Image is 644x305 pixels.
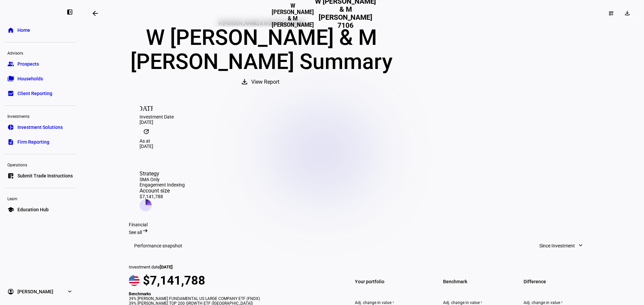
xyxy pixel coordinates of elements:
mat-icon: update [140,125,153,138]
span: Client Reporting [17,90,52,97]
eth-mat-symbol: home [7,27,14,33]
span: [DATE] [160,264,173,270]
span: Your portfolio [355,277,427,286]
a: bid_landscapeClient Reporting [4,87,76,100]
a: groupProspects [4,57,76,71]
mat-icon: dashboard_customize [608,11,614,16]
span: Prospects [17,61,39,67]
div: SMA Only [140,177,185,182]
eth-mat-symbol: list_alt_add [7,172,14,179]
mat-icon: download [624,10,631,16]
div: Financial [129,222,596,227]
mat-icon: arrow_backwards [91,9,99,17]
h3: Performance snapshot [134,243,182,248]
div: Engagement Indexing [140,182,185,187]
span: Investment Solutions [17,124,63,131]
div: Benchmarks [129,292,336,296]
span: View Report [251,74,279,90]
div: Strategy [140,170,185,177]
div: 39% [PERSON_NAME] FUNDAMENTAL US LARGE COMPANY ETF (FNDX) [129,296,336,301]
sup: 1 [480,300,482,305]
div: W [PERSON_NAME] & M [PERSON_NAME] Summary [129,26,394,74]
a: homeHome [4,23,76,37]
span: See all [129,230,142,235]
eth-mat-symbol: left_panel_close [66,9,73,15]
span: Adj. change in value [355,300,427,305]
span: Households [17,75,43,82]
mat-icon: download [240,78,249,86]
div: Investment date [129,264,336,270]
span: Benchmark [443,277,515,286]
div: [DATE] [140,120,585,125]
mat-icon: [DATE] [140,101,153,114]
span: $7,141,788 [143,274,205,288]
div: Learn [4,194,76,203]
a: descriptionFirm Reporting [4,135,76,149]
div: Investments [4,111,76,121]
span: Adj. change in value [524,300,596,305]
span: Home [17,27,30,33]
span: Submit Trade Instructions [17,172,73,179]
eth-mat-symbol: expand_more [66,288,73,295]
mat-icon: expand_more [577,242,584,249]
div: As at [140,138,585,144]
span: [PERSON_NAME] [17,288,53,295]
a: folder_copyHouseholds [4,72,76,85]
eth-mat-symbol: group [7,61,14,67]
eth-mat-symbol: folder_copy [7,75,14,82]
div: $7,141,788 [140,194,185,199]
eth-mat-symbol: school [7,206,14,213]
div: Account size [140,187,185,194]
div: Investment Date [140,114,585,120]
sup: 1 [391,300,394,305]
h3: W [PERSON_NAME] & M [PERSON_NAME] [271,3,314,29]
span: Firm Reporting [17,139,49,145]
span: Difference [524,277,596,286]
mat-icon: arrow_right_alt [142,227,149,234]
span: Education Hub [17,206,49,213]
span: Adj. change in value [443,300,515,305]
eth-mat-symbol: bid_landscape [7,90,14,97]
eth-mat-symbol: description [7,139,14,145]
div: Advisors [4,48,76,57]
div: Operations [4,160,76,169]
span: Since Investment [539,239,575,252]
a: pie_chartInvestment Solutions [4,121,76,134]
eth-mat-symbol: pie_chart [7,124,14,131]
eth-mat-symbol: account_circle [7,288,14,295]
div: [DATE] [140,144,585,149]
button: View Report [234,74,289,90]
button: Since Investment [533,239,590,252]
sup: 1 [560,300,563,305]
